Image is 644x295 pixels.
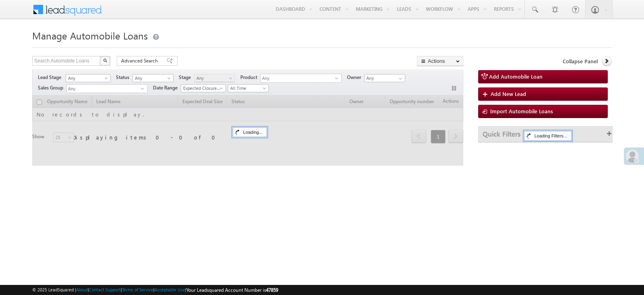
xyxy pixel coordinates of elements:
[141,87,147,90] span: select
[233,127,267,137] div: Loading...
[32,286,278,294] span: © 2025 LeadSquared | | | | |
[240,74,260,81] span: Product
[524,131,572,141] div: Loading Filters...
[194,74,235,82] a: Any
[132,74,173,82] a: Any
[261,74,335,83] span: Any
[32,29,148,42] span: Manage Automobile Loans
[266,287,278,293] span: 47859
[181,84,226,92] a: Expected Closure Date
[179,74,194,81] span: Stage
[103,58,107,62] img: Search
[155,287,185,292] a: Acceptable Use
[228,84,269,92] a: All Time
[89,287,121,292] a: Contact Support
[116,74,132,81] span: Status
[260,74,342,83] div: Any
[563,58,598,65] span: Collapse Panel
[490,108,553,114] span: Import Automobile Loans
[38,74,64,81] span: Lead Stage
[347,74,364,81] span: Owner
[364,74,405,82] input: Type to Search
[66,74,111,82] a: Any
[122,287,153,292] a: Terms of Service
[76,287,88,292] a: About
[489,73,543,80] span: Add Automobile Loan
[133,75,171,82] span: Any
[66,84,148,93] div: Any
[181,85,223,92] span: Expected Closure Date
[153,84,181,91] span: Date Range
[194,75,233,82] span: Any
[335,76,341,80] span: select
[186,287,278,293] span: Your Leadsquared Account Number is
[66,75,108,82] span: Any
[417,56,463,66] button: Actions
[38,84,66,91] span: Sales Group
[121,57,160,64] span: Advanced Search
[491,90,526,97] span: Add New Lead
[394,75,405,83] a: Show All Items
[67,85,141,94] span: Any
[228,85,266,92] span: All Time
